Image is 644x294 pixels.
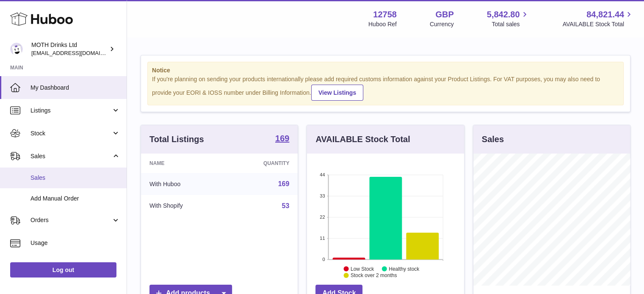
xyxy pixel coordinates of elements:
[30,84,120,92] span: My Dashboard
[31,41,108,57] div: MOTH Drinks Ltd
[30,129,111,137] span: Stock
[31,49,124,56] span: [EMAIL_ADDRESS][DOMAIN_NAME]
[351,272,397,278] text: Stock over 2 months
[275,134,289,143] strong: 169
[320,193,325,198] text: 33
[487,9,520,20] span: 5,842.80
[30,216,111,224] span: Orders
[562,20,634,28] span: AVAILABLE Stock Total
[149,134,204,145] h3: Total Listings
[141,154,226,173] th: Name
[152,75,619,101] div: If you're planning on sending your products internationally please add required customs informati...
[10,43,23,55] img: orders@mothdrinks.com
[492,20,529,28] span: Total sales
[315,134,410,145] h3: AVAILABLE Stock Total
[373,9,397,20] strong: 12758
[152,66,619,74] strong: Notice
[435,9,453,20] strong: GBP
[10,262,116,278] a: Log out
[487,9,530,28] a: 5,842.80 Total sales
[311,85,363,101] a: View Listings
[368,20,397,28] div: Huboo Ref
[30,174,120,182] span: Sales
[430,20,454,28] div: Currency
[30,195,120,203] span: Add Manual Order
[351,266,374,272] text: Low Stock
[562,9,634,28] a: 84,821.44 AVAILABLE Stock Total
[226,154,298,173] th: Quantity
[320,172,325,177] text: 44
[282,202,290,209] a: 53
[278,180,290,187] a: 169
[141,173,226,195] td: With Huboo
[323,257,325,262] text: 0
[320,236,325,241] text: 11
[30,107,111,115] span: Listings
[141,195,226,217] td: With Shopify
[320,214,325,220] text: 22
[482,134,504,145] h3: Sales
[30,239,120,247] span: Usage
[275,134,289,144] a: 169
[389,266,420,272] text: Healthy stock
[30,152,111,160] span: Sales
[586,9,624,20] span: 84,821.44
